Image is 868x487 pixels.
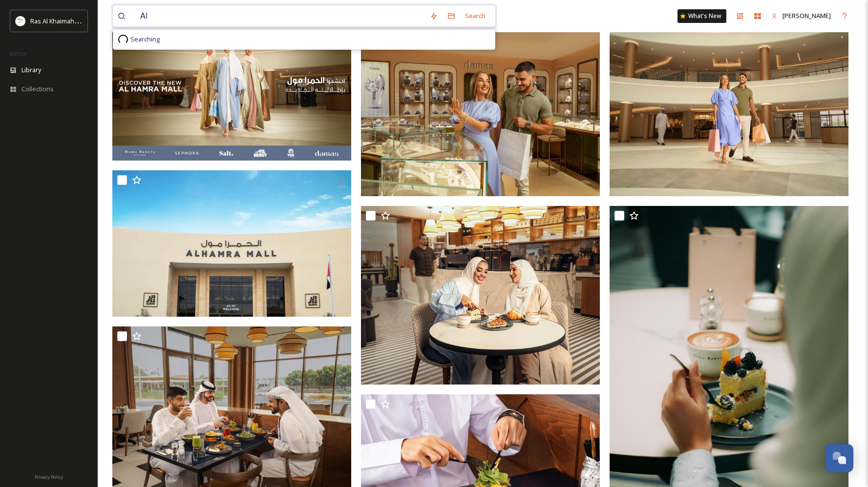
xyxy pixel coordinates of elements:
img: Al Hamra Mall.jpg [112,26,351,161]
a: What's New [677,9,726,23]
span: Privacy Policy [35,474,63,480]
img: Al Hamra Mall.jpg [361,206,600,385]
button: Open Chat [825,444,853,472]
div: Search [460,6,490,25]
span: Searching [130,35,160,44]
input: Search your library [135,5,425,27]
span: Ras Al Khaimah Tourism Development Authority [30,16,169,25]
img: Logo_RAKTDA_RGB-01.png [16,16,25,26]
a: [PERSON_NAME] [766,6,836,25]
img: Al Hamra Mall.jpg [112,170,351,317]
span: Library [21,65,41,75]
span: Collections [21,84,54,94]
img: Al Hamra Mall.jpg [610,17,848,196]
img: Al Hamra Mall.jpg [361,17,600,196]
span: MEDIA [10,50,27,58]
a: Privacy Policy [35,470,63,482]
span: [PERSON_NAME] [783,11,831,20]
